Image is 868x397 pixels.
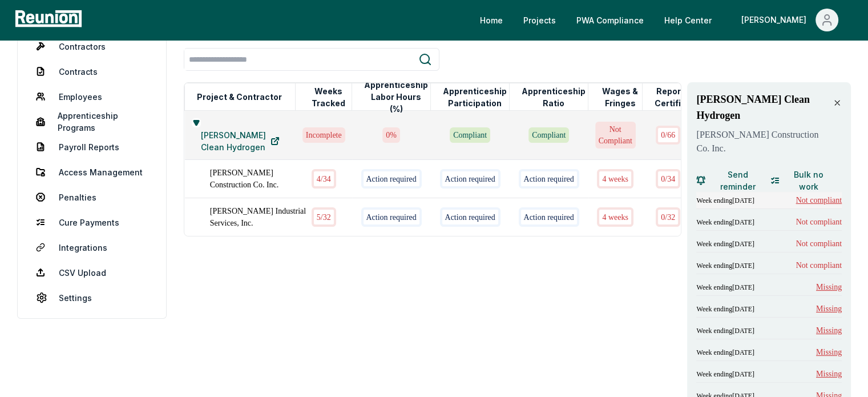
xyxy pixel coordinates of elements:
[519,207,579,226] div: Action required
[652,86,693,109] button: Reports Certified
[816,281,842,293] span: Missing
[210,167,307,191] div: [PERSON_NAME] Construction Co. Inc.
[741,9,811,31] div: [PERSON_NAME]
[696,239,754,248] span: Week ending [DATE]
[770,169,833,192] button: Bulk no work
[796,194,842,206] span: Not compliant
[27,286,157,309] a: Settings
[305,86,352,109] button: Weeks Tracked
[27,186,157,208] a: Penalties
[597,169,633,188] div: 4 week s
[784,169,833,193] span: Bulk no work
[519,86,588,109] button: Apprenticeship Ratio
[696,304,754,314] span: Week ending [DATE]
[597,207,633,226] div: 4 week s
[27,211,157,234] a: Cure Payments
[519,169,579,188] div: Action required
[471,9,857,31] nav: Main
[696,370,754,379] span: Week ending [DATE]
[528,127,569,143] div: Compliant
[27,110,157,133] a: Apprenticeship Programs
[27,236,157,259] a: Integrations
[656,207,680,226] div: 0 / 32
[312,207,336,226] div: 5 / 32
[696,128,833,155] p: [PERSON_NAME] Construction Co. Inc.
[302,127,345,142] div: Incomplete
[816,303,842,315] span: Missing
[361,169,422,188] div: Action required
[732,9,847,31] button: [PERSON_NAME]
[816,368,842,380] span: Missing
[655,9,721,31] a: Help Center
[192,130,289,153] a: [PERSON_NAME] Clean Hydrogen
[27,161,157,183] a: Access Management
[595,122,636,148] div: Not Compliant
[471,9,512,31] a: Home
[27,35,157,58] a: Contractors
[27,135,157,158] a: Payroll Reports
[656,169,680,188] div: 0 / 34
[696,91,833,123] h3: [PERSON_NAME] Clean Hydrogen
[210,205,307,229] div: [PERSON_NAME] Industrial Services, Inc.
[382,127,400,143] div: 0 %
[796,216,842,228] span: Not compliant
[441,86,509,109] button: Apprenticeship Participation
[696,196,754,205] span: Week ending [DATE]
[696,218,754,227] span: Week ending [DATE]
[796,259,842,271] span: Not compliant
[440,207,500,226] div: Action required
[27,261,157,284] a: CSV Upload
[816,324,842,336] span: Missing
[312,169,336,188] div: 4 / 34
[440,169,500,188] div: Action required
[450,127,490,142] div: Compliant
[195,86,284,109] button: Project & Contractor
[567,9,653,31] a: PWA Compliance
[696,261,754,270] span: Week ending [DATE]
[362,86,430,109] button: Apprenticeship Labor Hours (%)
[514,9,565,31] a: Projects
[27,60,157,83] a: Contracts
[796,238,842,250] span: Not compliant
[696,348,754,357] span: Week ending [DATE]
[696,326,754,335] span: Week ending [DATE]
[816,346,842,358] span: Missing
[656,126,680,145] div: 0 / 66
[696,169,765,192] button: Send reminder
[710,169,765,193] span: Send reminder
[696,283,754,292] span: Week ending [DATE]
[598,86,642,109] button: Wages & Fringes
[361,207,422,226] div: Action required
[27,85,157,108] a: Employees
